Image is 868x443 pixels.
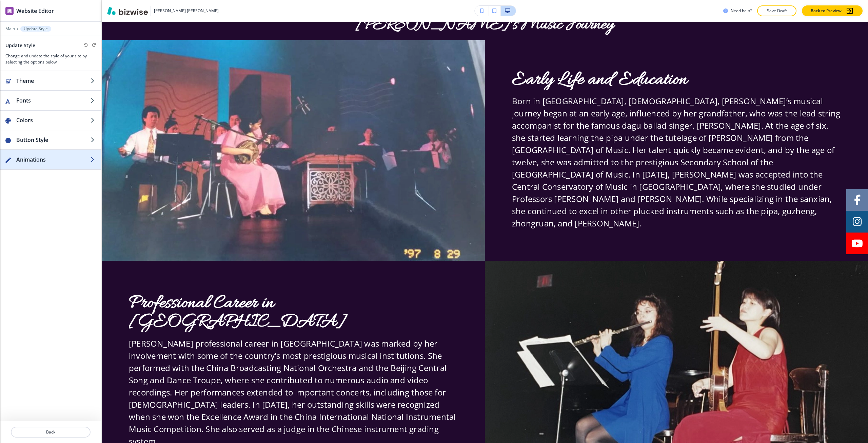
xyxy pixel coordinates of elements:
[16,136,91,144] h2: Button Style
[102,40,485,261] img: <p><span style="color: rgb(255, 255, 255); font-size: 1.2em;">Early Life and Education</span></p>
[512,68,687,92] span: Early Life and Education
[5,26,15,31] button: Main
[16,155,91,164] h2: Animations
[512,95,841,229] p: Born in [GEOGRAPHIC_DATA], [DEMOGRAPHIC_DATA], [PERSON_NAME]’s musical journey began at an early ...
[107,7,148,15] img: Bizwise Logo
[757,5,796,16] button: Save Draft
[16,116,91,124] h2: Colors
[16,7,54,15] h2: Website Editor
[154,8,219,14] h3: [PERSON_NAME] [PERSON_NAME]
[846,189,868,211] a: Social media link to facebook account
[356,14,614,36] span: [PERSON_NAME]'s Music Journey
[846,211,868,233] a: Social media link to instagram account
[846,233,868,254] a: Social media link to youtube account
[731,8,752,14] h3: Need help?
[5,42,35,49] h2: Update Style
[20,26,51,32] button: Update Style
[24,26,48,31] p: Update Style
[107,6,219,16] button: [PERSON_NAME] [PERSON_NAME]
[16,96,91,105] h2: Fonts
[811,8,842,14] p: Back to Preview
[11,427,91,438] button: Back
[12,429,90,435] p: Back
[5,78,11,84] img: Update Theme Icon
[766,8,788,14] p: Save Draft
[5,53,96,65] h3: Change and update the style of your site by selecting the options below
[5,7,14,15] img: editor icon
[129,291,346,334] span: Professional Career in [GEOGRAPHIC_DATA]
[802,5,863,16] button: Back to Preview
[16,77,91,85] h2: Theme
